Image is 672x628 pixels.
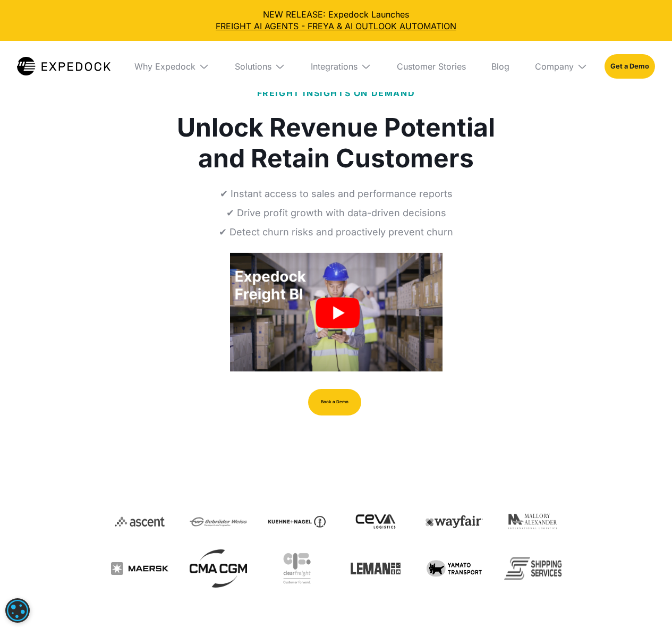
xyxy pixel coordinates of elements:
[483,41,518,92] a: Blog
[8,20,664,32] a: FREIGHT AI AGENTS - FREYA & AI OUTLOOK AUTOMATION
[388,41,474,92] a: Customer Stories
[126,41,218,92] div: Why Expedock
[257,88,415,98] span: FREIGHT INSIGHTS ON DEMAND
[230,252,443,372] a: open lightbox
[619,577,672,628] iframe: Chat Widget
[226,41,294,92] div: Solutions
[226,206,446,220] p: ✔ Drive profit growth with data-driven decisions
[177,112,495,174] h1: Unlock Revenue Potential and Retain Customers
[8,9,664,32] div: NEW RELEASE: Expedock Launches
[235,61,271,72] div: Solutions
[134,61,195,72] div: Why Expedock
[311,61,358,72] div: Integrations
[526,41,596,92] div: Company
[302,41,380,92] div: Integrations
[605,54,655,79] a: Get a Demo
[219,225,453,240] p: ✔ Detect churn risks and proactively prevent churn
[220,186,453,201] p: ✔ Instant access to sales and performance reports
[535,61,574,72] div: Company
[308,389,361,415] a: Book a Demo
